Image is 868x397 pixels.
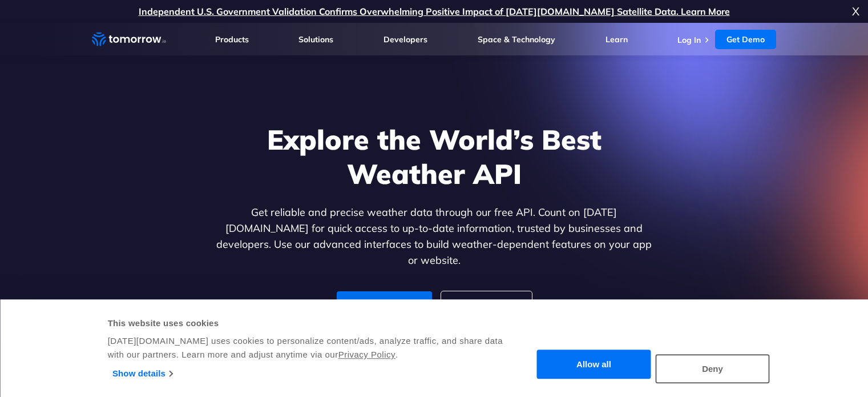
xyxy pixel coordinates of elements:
a: For Developers [337,291,432,320]
a: Privacy Policy [338,350,395,359]
a: Learn [605,34,628,45]
button: Deny [656,354,770,383]
div: This website uses cookies [108,316,504,330]
a: Home link [92,31,166,48]
a: Log In [677,35,701,45]
a: Show details [112,365,172,382]
a: For Enterprise [441,291,532,320]
a: Space & Technology [478,34,555,45]
div: [DATE][DOMAIN_NAME] uses cookies to personalize content/ads, analyze traffic, and share data with... [108,334,504,362]
a: Independent U.S. Government Validation Confirms Overwhelming Positive Impact of [DATE][DOMAIN_NAM... [139,6,730,17]
p: Get reliable and precise weather data through our free API. Count on [DATE][DOMAIN_NAME] for quic... [214,204,655,268]
h1: Explore the World’s Best Weather API [214,122,655,191]
button: Allow all [537,350,651,379]
a: Products [215,34,249,45]
a: Get Demo [715,30,776,49]
a: Solutions [298,34,333,45]
a: Developers [383,34,427,45]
